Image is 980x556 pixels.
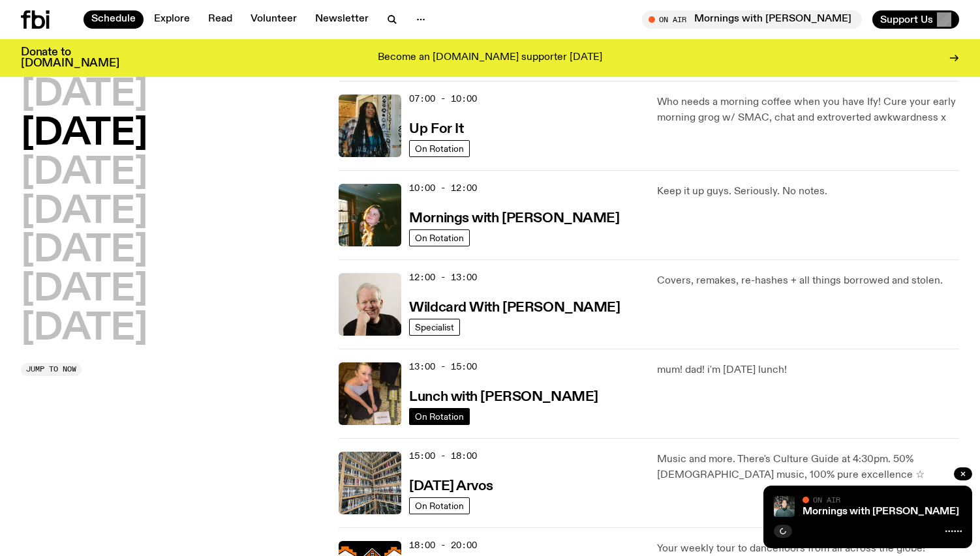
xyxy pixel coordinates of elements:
button: [DATE] [21,155,147,192]
h3: Lunch with [PERSON_NAME] [409,390,598,404]
button: Jump to now [21,363,82,376]
button: [DATE] [21,194,147,231]
a: Mornings with [PERSON_NAME] [803,506,959,517]
a: Up For It [409,120,463,136]
span: On Rotation [415,143,464,153]
a: [DATE] Arvos [409,477,493,493]
h3: Up For It [409,123,463,136]
span: On Rotation [415,501,464,510]
a: On Rotation [409,140,470,157]
a: On Rotation [409,497,470,514]
img: A corner shot of the fbi music library [339,452,401,514]
button: [DATE] [21,272,147,308]
span: Support Us [880,14,933,25]
h3: [DATE] Arvos [409,480,493,493]
span: 10:00 - 12:00 [409,182,477,194]
span: 13:00 - 15:00 [409,360,477,373]
a: Read [200,10,240,29]
img: Stuart is smiling charmingly, wearing a black t-shirt against a stark white background. [339,273,401,336]
h3: Mornings with [PERSON_NAME] [409,212,619,226]
h3: Wildcard With [PERSON_NAME] [409,301,620,315]
span: 07:00 - 10:00 [409,93,477,105]
p: mum! dad! i'm [DATE] lunch! [657,362,959,378]
span: Jump to now [26,366,76,373]
span: Specialist [415,322,454,332]
p: Music and more. There's Culture Guide at 4:30pm. 50% [DEMOGRAPHIC_DATA] music, 100% pure excellen... [657,452,959,483]
a: Newsletter [307,10,376,29]
a: Mornings with [PERSON_NAME] [409,209,619,226]
a: Lunch with [PERSON_NAME] [409,388,598,404]
img: SLC lunch cover [339,362,401,425]
a: Volunteer [243,10,305,29]
p: Keep it up guys. Seriously. No notes. [657,184,959,199]
a: Explore [146,10,198,29]
a: Specialist [409,319,460,336]
button: [DATE] [21,233,147,269]
button: [DATE] [21,311,147,347]
button: [DATE] [21,116,147,153]
span: 12:00 - 13:00 [409,271,477,284]
p: Covers, remakes, re-hashes + all things borrowed and stolen. [657,273,959,289]
a: Wildcard With [PERSON_NAME] [409,299,620,315]
button: On AirMornings with [PERSON_NAME] [642,10,862,29]
a: On Rotation [409,408,470,425]
span: On Rotation [415,411,464,421]
span: 18:00 - 20:00 [409,539,477,551]
button: Support Us [872,10,959,29]
span: On Rotation [415,233,464,242]
span: 15:00 - 18:00 [409,450,477,462]
span: On Air [813,495,840,504]
a: On Rotation [409,229,470,246]
img: Ify - a Brown Skin girl with black braided twists, looking up to the side with her tongue stickin... [339,95,401,157]
a: Schedule [84,10,144,29]
h3: Donate to [DOMAIN_NAME] [21,47,119,69]
button: [DATE] [21,77,147,113]
p: Who needs a morning coffee when you have Ify! Cure your early morning grog w/ SMAC, chat and extr... [657,95,959,126]
img: Freya smiles coyly as she poses for the image. [339,184,401,246]
p: Become an [DOMAIN_NAME] supporter [DATE] [378,52,602,64]
img: Radio presenter Ben Hansen sits in front of a wall of photos and an fbi radio sign. Film photo. B... [774,496,795,517]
